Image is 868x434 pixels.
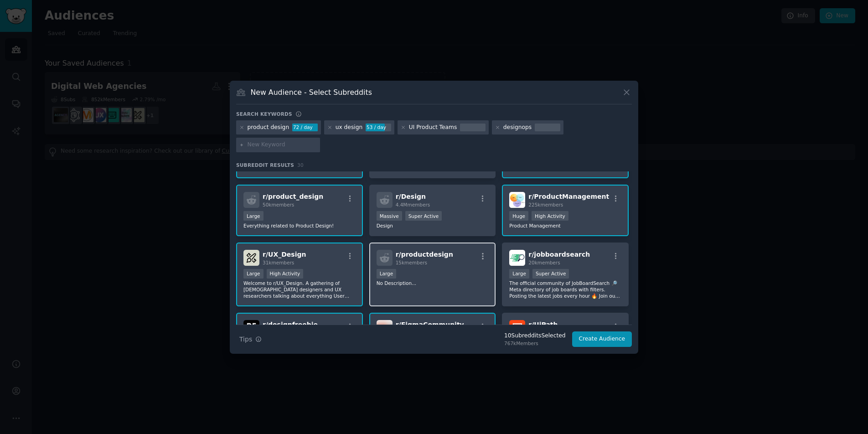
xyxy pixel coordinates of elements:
[532,269,569,279] div: Super Active
[239,335,252,344] span: Tips
[336,124,363,132] div: ux design
[396,251,453,258] span: r/ productdesign
[504,332,565,340] div: 10 Subreddit s Selected
[297,162,304,168] span: 30
[377,320,393,336] img: FigmaCommunity
[243,250,259,266] img: UX_Design
[504,340,565,346] div: 767k Members
[528,202,563,207] span: 225k members
[396,202,430,207] span: 4.4M members
[243,211,263,221] div: Large
[528,321,558,328] span: r/ UiPath
[263,251,306,258] span: r/ UX_Design
[509,222,621,229] p: Product Management
[377,222,489,229] p: Design
[248,141,317,149] input: New Keyword
[263,202,294,207] span: 50k members
[243,269,263,279] div: Large
[377,269,397,279] div: Large
[572,331,632,347] button: Create Audience
[236,111,292,117] h3: Search keywords
[509,280,621,299] p: The official community of JobBoardSearch 🔎 Meta directory of job boards with filters. Posting the...
[509,250,525,266] img: jobboardsearch
[396,193,426,200] span: r/ Design
[528,260,560,265] span: 20k members
[405,211,442,221] div: Super Active
[377,211,402,221] div: Massive
[243,320,259,336] img: designfreebie
[503,124,532,132] div: designops
[528,251,590,258] span: r/ jobboardsearch
[292,124,318,132] div: 72 / day
[509,320,525,336] img: UiPath
[236,331,265,347] button: Tips
[243,280,356,299] p: Welcome to r/UX_Design. A gathering of [DEMOGRAPHIC_DATA] designers and UX researchers talking ab...
[267,269,304,279] div: High Activity
[251,88,372,97] h3: New Audience - Select Subreddits
[243,222,356,229] p: Everything related to Product Design!
[263,321,318,328] span: r/ designfreebie
[248,124,289,132] div: product design
[528,193,609,200] span: r/ ProductManagement
[409,124,457,132] div: UI Product Teams
[509,269,529,279] div: Large
[366,124,391,132] div: 53 / day
[236,162,294,168] span: Subreddit Results
[377,280,489,286] p: No Description...
[509,192,525,208] img: ProductManagement
[263,260,294,265] span: 31k members
[532,211,568,221] div: High Activity
[509,211,528,221] div: Huge
[396,260,427,265] span: 15k members
[396,321,464,328] span: r/ FigmaCommunity
[263,193,323,200] span: r/ product_design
